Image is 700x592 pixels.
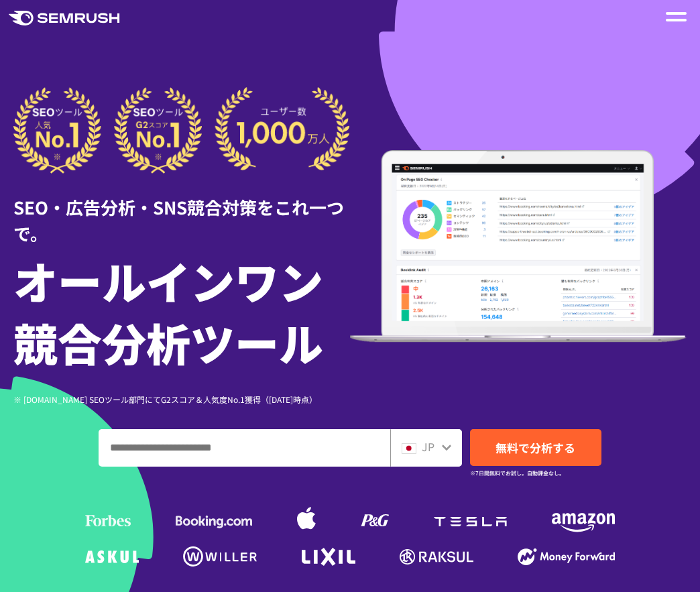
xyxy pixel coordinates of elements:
small: ※7日間無料でお試し。自動課金なし。 [470,467,565,479]
div: ※ [DOMAIN_NAME] SEOツール部門にてG2スコア＆人気度No.1獲得（[DATE]時点） [13,393,350,406]
input: ドメイン、キーワードまたはURLを入力してください [99,430,390,466]
span: 無料で分析する [495,439,575,456]
h1: オールインワン 競合分析ツール [13,249,350,373]
div: SEO・広告分析・SNS競合対策をこれ一つで。 [13,174,350,246]
a: 無料で分析する [470,429,601,466]
span: JP [422,438,434,455]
